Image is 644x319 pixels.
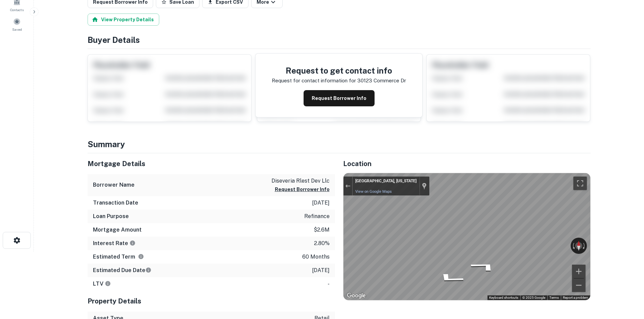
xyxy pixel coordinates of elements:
[12,27,22,32] span: Saved
[272,64,406,77] h4: Request to get contact info
[10,7,24,12] span: Contacts
[522,296,545,299] span: © 2025 Google
[357,77,406,85] p: 30123 commerce dr
[304,90,375,106] button: Request Borrower Info
[422,182,427,190] a: Show location on map
[314,239,330,247] p: 2.80%
[312,266,330,274] p: [DATE]
[272,77,356,85] p: Request for contact information for
[271,177,330,185] p: diseveria rlest dev llc
[549,296,559,299] a: Terms (opens in new tab)
[88,14,159,26] button: View Property Details
[93,239,136,247] h6: Interest Rate
[302,253,330,261] p: 60 months
[343,159,591,169] h5: Location
[563,296,588,299] a: Report a problem
[145,267,151,273] svg: Estimate is based on a standard schedule for this type of loan.
[343,182,352,191] button: Exit the Street View
[304,212,330,220] p: refinance
[343,173,590,300] div: Street View
[93,212,129,220] h6: Loan Purpose
[2,15,32,33] a: Saved
[355,179,416,184] div: [GEOGRAPHIC_DATA], [US_STATE]
[328,280,330,288] p: -
[275,185,330,193] button: Request Borrower Info
[88,296,335,306] h5: Property Details
[312,199,330,207] p: [DATE]
[93,181,135,189] h6: Borrower Name
[88,34,591,46] h4: Buyer Details
[572,278,586,292] button: Zoom out
[93,266,151,274] h6: Estimated Due Date
[88,138,591,150] h4: Summary
[425,270,475,286] path: Go Southwest
[93,280,111,288] h6: LTV
[459,259,509,274] path: Go Northeast
[571,238,575,254] button: Rotate counterclockwise
[582,238,587,254] button: Rotate clockwise
[93,253,144,261] h6: Estimated Term
[345,291,367,300] img: Google
[105,281,111,287] svg: LTVs displayed on the website are for informational purposes only and may be reported incorrectly...
[314,226,330,234] p: $2.6m
[138,254,144,260] svg: Term is based on a standard schedule for this type of loan.
[355,189,392,194] a: View on Google Maps
[575,238,582,254] button: Reset the view
[489,295,518,300] button: Keyboard shortcuts
[343,173,590,300] div: Map
[93,226,142,234] h6: Mortgage Amount
[88,159,335,169] h5: Mortgage Details
[572,265,586,278] button: Zoom in
[610,265,644,297] iframe: Chat Widget
[93,199,138,207] h6: Transaction Date
[345,291,367,300] a: Open this area in Google Maps (opens a new window)
[573,177,587,190] button: Toggle fullscreen view
[129,240,136,246] svg: The interest rates displayed on the website are for informational purposes only and may be report...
